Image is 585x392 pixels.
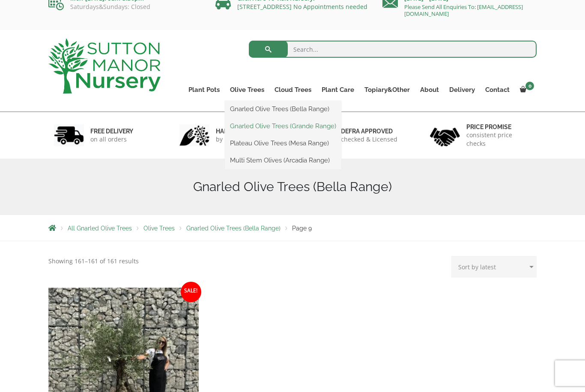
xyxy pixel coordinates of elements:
a: Olive Trees [143,225,175,232]
a: Plant Care [316,84,359,96]
img: 2.jpg [179,124,209,146]
h6: FREE DELIVERY [90,127,133,135]
span: 0 [525,82,534,90]
p: on all orders [90,135,133,144]
a: Plateau Olive Trees (Mesa Range) [225,137,341,150]
a: Gnarled Olive Trees (Bella Range) [225,103,341,115]
a: Cloud Trees [269,84,316,96]
h1: Gnarled Olive Trees (Bella Range) [48,179,537,195]
p: Showing 161–161 of 161 results [48,256,139,266]
h6: Defra approved [341,127,397,135]
img: logo [48,38,161,94]
img: 4.jpg [430,122,460,148]
a: Gnarled Olive Trees (Grande Range) [225,120,341,133]
h6: hand picked [216,127,263,135]
a: [STREET_ADDRESS] No Appointments needed [237,3,367,11]
p: Saturdays&Sundays: Closed [48,3,203,10]
span: Page 9 [292,225,312,232]
span: Sale! [181,282,201,302]
a: About [415,84,444,96]
a: Gnarled Olive Trees (Bella Range) [186,225,281,232]
a: All Gnarled Olive Trees [68,225,132,232]
h6: Price promise [466,123,531,131]
a: 0 [515,84,537,96]
a: Contact [480,84,515,96]
select: Shop order [451,256,537,277]
a: Please Send All Enquiries To: [EMAIL_ADDRESS][DOMAIN_NAME] [404,3,523,18]
p: consistent price checks [466,131,531,148]
input: Search... [249,41,537,58]
a: Topiary&Other [359,84,415,96]
img: 1.jpg [54,124,84,146]
nav: Breadcrumbs [48,224,537,231]
a: Plant Pots [183,84,225,96]
a: Olive Trees [225,84,269,96]
p: by professionals [216,135,263,144]
a: Multi Stem Olives (Arcadia Range) [225,154,341,167]
p: checked & Licensed [341,135,397,144]
a: Delivery [444,84,480,96]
